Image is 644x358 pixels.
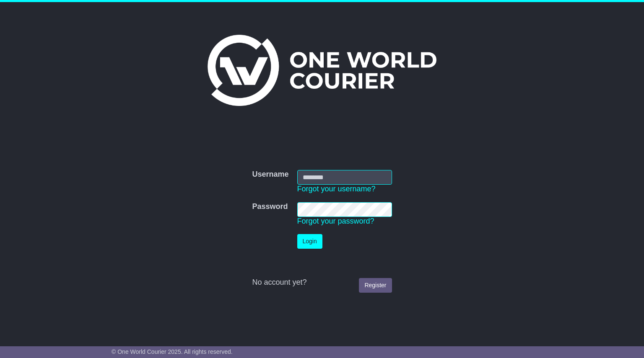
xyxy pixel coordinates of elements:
[252,170,288,179] label: Username
[297,217,374,225] a: Forgot your password?
[359,278,392,293] a: Register
[112,348,233,355] span: © One World Courier 2025. All rights reserved.
[297,185,376,193] a: Forgot your username?
[297,234,322,249] button: Login
[252,202,288,211] label: Password
[252,278,392,287] div: No account yet?
[208,35,436,106] img: One World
